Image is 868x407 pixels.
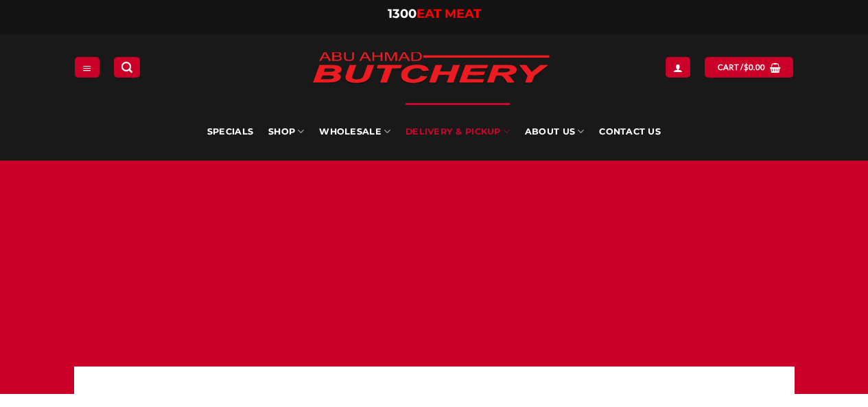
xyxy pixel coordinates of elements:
[301,43,561,95] img: Abu Ahmad Butchery
[388,6,417,21] span: 1300
[388,6,481,21] a: 1300EAT MEAT
[268,103,304,161] a: SHOP
[525,103,584,161] a: About Us
[718,61,766,73] span: Cart /
[666,57,690,77] a: Login
[417,6,481,21] span: EAT MEAT
[599,103,661,161] a: Contact Us
[75,57,99,77] a: Menu
[406,103,510,161] a: Delivery & Pickup
[744,61,749,73] span: $
[114,57,140,77] a: Search
[207,103,253,161] a: Specials
[744,62,766,71] bdi: 0.00
[705,57,793,77] a: View cart
[319,103,390,161] a: Wholesale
